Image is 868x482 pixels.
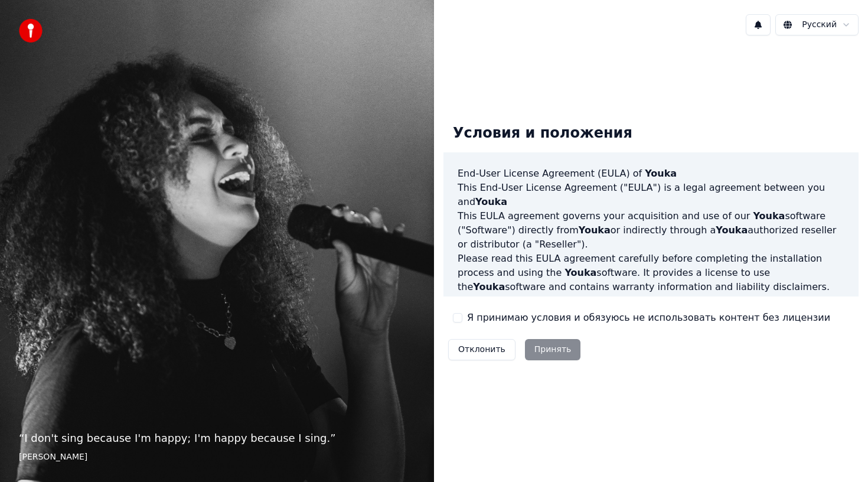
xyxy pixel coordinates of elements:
label: Я принимаю условия и обязуюсь не использовать контент без лицензии [467,311,830,325]
img: youka [19,19,43,43]
button: Отклонить [448,339,515,360]
span: Youka [475,196,507,207]
div: Условия и положения [443,115,642,152]
span: Youka [564,267,596,278]
p: This End-User License Agreement ("EULA") is a legal agreement between you and [458,181,844,209]
span: Youka [625,295,657,307]
p: If you register for a free trial of the software, this EULA agreement will also govern that trial... [458,294,844,351]
span: Youka [645,168,677,179]
span: Youka [753,210,785,222]
span: Youka [473,281,505,292]
span: Youka [716,224,748,236]
p: Please read this EULA agreement carefully before completing the installation process and using th... [458,252,844,294]
p: This EULA agreement governs your acquisition and use of our software ("Software") directly from o... [458,209,844,252]
p: “ I don't sing because I'm happy; I'm happy because I sing. ” [19,430,415,447]
h3: End-User License Agreement (EULA) of [458,167,844,181]
span: Youka [579,224,611,236]
footer: [PERSON_NAME] [19,451,415,463]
